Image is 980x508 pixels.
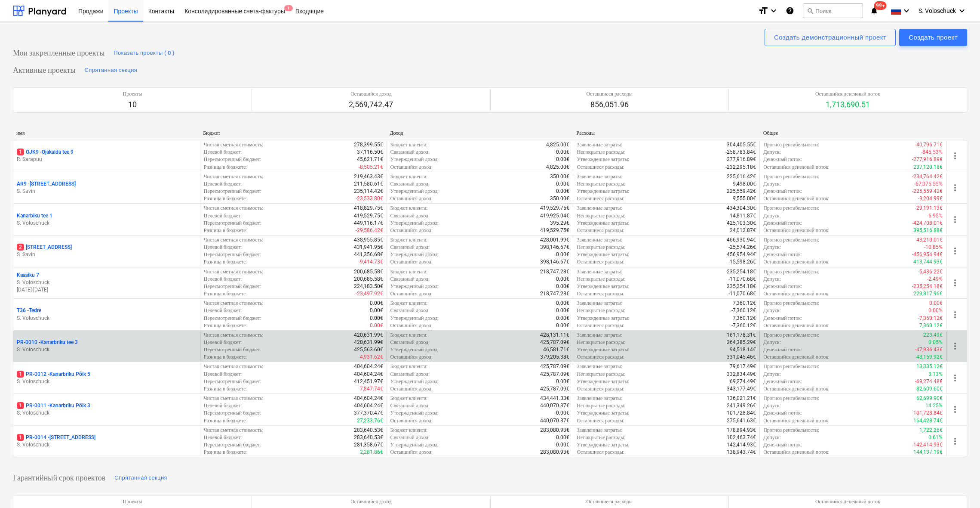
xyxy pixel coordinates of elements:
[733,195,756,202] p: 9,555.00€
[17,156,197,163] p: R. Sarapuu
[540,258,569,266] p: 398,146.67€
[912,188,943,195] p: -225,559.42€
[763,180,781,188] p: Допуск :
[17,279,197,286] p: S. Voloschuck
[577,251,629,258] p: Утвержденные затраты :
[204,331,263,339] p: Чистая сметная стоимость :
[123,99,142,110] p: 10
[17,272,39,279] p: Kaasiku 7
[577,227,624,234] p: Оставшиеся расходы :
[354,204,383,212] p: 418,829.75€
[17,180,197,195] div: AR9 -[STREET_ADDRESS]S. Savin
[577,195,624,202] p: Оставшиеся расходы :
[390,141,428,149] p: Бюджет клиента :
[556,149,569,156] p: 0.00€
[815,99,880,110] p: 1,713,690.51
[950,436,960,446] span: more_vert
[540,244,569,251] p: 398,146.67€
[17,212,197,227] div: Kanarbiku tee 1S. Voloschuck
[390,188,439,195] p: Утвержденный доход :
[731,307,756,314] p: -7,360.12€
[17,272,197,294] div: Kaasiku 7S. Voloschuck[DATE]-[DATE]
[354,236,383,244] p: 438,955.85€
[354,331,383,339] p: 420,631.99€
[577,322,624,329] p: Оставшиеся расходы :
[546,141,569,149] p: 4,825.00€
[204,195,247,202] p: Разница в бюджете :
[390,204,428,212] p: Бюджет клиента :
[390,251,439,258] p: Утвержденный доход :
[356,227,383,234] p: -29,586.42€
[540,204,569,212] p: 419,529.75€
[915,141,943,149] p: -40,796.71€
[950,246,960,256] span: more_vert
[918,195,943,202] p: -9,204.99€
[728,276,756,283] p: -11,070.68€
[354,339,383,346] p: 420,631.99€
[550,173,569,180] p: 350.00€
[763,283,802,290] p: Денежный поток :
[924,244,943,251] p: -10.85%
[577,141,622,149] p: Заявленные затраты :
[577,156,629,163] p: Утвержденные затраты :
[17,371,197,385] div: 1PR-0012 -Kanarbriku Põik 5S. Voloschuck
[390,130,569,136] div: Доход
[284,5,293,11] span: 1
[763,220,802,227] p: Денежный поток :
[111,46,177,60] button: Показать проекты ( 0 )
[204,251,261,258] p: Пересмотренный бюджет :
[774,32,886,43] div: Создать демонстрационный проект
[357,149,383,156] p: 37,116.50€
[912,220,943,227] p: -424,708.01€
[912,173,943,180] p: -234,764.42€
[390,220,439,227] p: Утвержденный доход :
[543,346,569,353] p: 46,581.71€
[763,258,829,266] p: Оставшийся денежный поток :
[577,315,629,322] p: Утвержденные затраты :
[204,212,242,220] p: Целевой бюджет :
[17,402,24,409] span: 1
[17,434,95,441] p: PR-0014 - [STREET_ADDRESS]
[354,346,383,353] p: 425,563.60€
[727,156,756,163] p: 277,916.89€
[390,315,439,322] p: Утвержденный доход :
[909,32,958,43] div: Создать проект
[763,188,802,195] p: Денежный поток :
[17,434,24,441] span: 1
[870,6,879,16] i: notifications
[763,244,781,251] p: Допуск :
[204,244,242,251] p: Целевой бюджет :
[114,48,175,58] div: Показать проекты ( 0 )
[915,204,943,212] p: -29,191.13€
[921,149,943,156] p: -845.53%
[354,173,383,180] p: 219,463.43€
[727,268,756,276] p: 235,254.18€
[874,1,887,10] span: 99+
[390,346,439,353] p: Утвержденный доход :
[577,339,625,346] p: Непокрытые расходы :
[928,339,943,346] p: 0.05%
[17,244,197,258] div: 2[STREET_ADDRESS]S. Savin
[17,244,72,251] p: [STREET_ADDRESS]
[390,268,428,276] p: Бюджет клиента :
[354,220,383,227] p: 449,116.17€
[577,212,625,220] p: Непокрытые расходы :
[586,99,632,110] p: 856,051.96
[354,244,383,251] p: 431,941.95€
[556,300,569,307] p: 0.00€
[204,276,242,283] p: Целевой бюджет :
[913,290,943,297] p: 229,817.96€
[577,283,629,290] p: Утвержденные затраты :
[390,283,439,290] p: Утвержденный доход :
[540,268,569,276] p: 218,747.28€
[390,164,433,171] p: Оставшийся доход :
[204,290,247,297] p: Разница в бюджете :
[577,220,629,227] p: Утвержденные затраты :
[923,331,943,339] p: 223.49€
[586,90,632,98] p: Оставшиеся расходы
[950,278,960,288] span: more_vert
[13,65,76,75] p: Активные проекты
[390,307,430,314] p: Связанный доход :
[915,236,943,244] p: -43,210.01€
[727,283,756,290] p: 235,254.18€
